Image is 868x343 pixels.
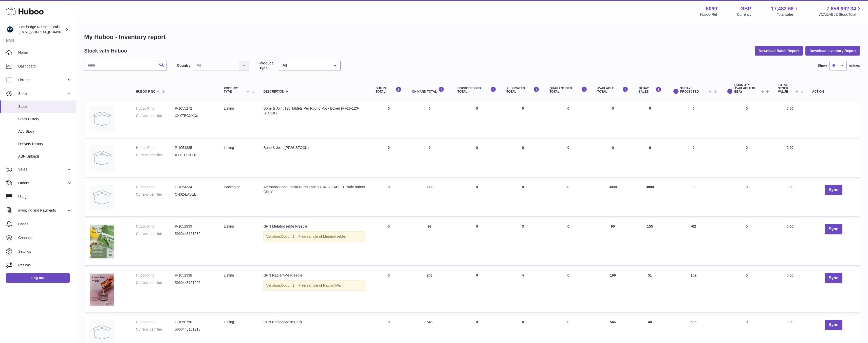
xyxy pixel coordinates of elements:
[567,224,569,228] span: 0
[771,5,799,17] a: 17,483.66 Total sales
[175,145,214,150] dd: P-1054385
[825,185,842,195] button: Sync
[175,320,214,324] dd: P-1050750
[812,90,855,93] div: Action
[18,104,72,109] span: Stock
[567,273,569,277] span: 0
[136,185,175,190] dt: Huboo P no
[136,280,175,285] dt: Current identifier
[136,231,175,236] dt: Current identifier
[501,140,544,177] td: 0
[136,192,175,197] dt: Current identifier
[407,101,452,138] td: 0
[18,78,67,82] span: Listings
[136,273,175,278] dt: Huboo P no
[633,219,666,265] td: 155
[667,101,721,138] td: 0
[706,5,717,12] strong: 6099
[224,273,234,277] span: listing
[825,320,842,330] button: Sync
[501,101,544,138] td: 0
[700,12,717,17] div: Huboo Ref
[592,180,634,216] td: 3000
[175,106,214,111] dd: P-1055272
[18,235,72,240] span: Channels
[633,101,666,138] td: 0
[376,87,402,93] div: DUE IN TOTAL
[506,87,539,93] div: ALLOCATED Total
[849,63,860,68] span: entries
[825,273,842,283] button: Sync
[18,91,67,96] span: Stock
[721,101,773,138] td: 0
[263,273,365,278] div: GPN RadiantMe Freebie
[175,231,214,236] dd: 5060448161232
[826,5,856,12] span: 7,656,992.34
[407,180,452,216] td: 3000
[18,142,72,146] span: Delivery History
[786,224,793,228] span: 0.00
[18,249,72,254] span: Settings
[786,146,793,150] span: 0.00
[136,224,175,229] dt: Huboo P no
[501,180,544,216] td: 0
[19,30,75,34] span: [EMAIL_ADDRESS][DOMAIN_NAME]
[263,320,365,324] div: GPN RadiantMe In Pack
[592,219,634,265] td: 90
[777,12,799,17] span: Total sales
[224,87,245,93] span: Product Type
[89,224,115,259] img: product image
[224,320,234,324] span: listing
[281,234,346,238] span: Option 1 = Free sample of MetaboliseMe;
[224,106,234,110] span: listing
[84,47,127,54] h2: Stock with Huboo
[18,64,72,69] span: Dashboard
[175,273,214,278] dd: P-1052938
[737,12,751,17] div: Currency
[18,208,67,213] span: Invoicing and Payments
[281,63,330,68] span: All
[263,231,365,242] div: Variation:
[263,224,365,229] div: GPN MetaboliseMe Freebie
[567,320,569,324] span: 0
[18,222,72,227] span: Cases
[175,153,214,158] dd: XXXTBCXXX
[592,140,634,177] td: 0
[371,140,407,177] td: 0
[136,106,175,111] dt: Huboo P no
[136,153,175,158] dt: Current identifier
[786,320,793,324] span: 0.00
[819,5,862,17] a: 7,656,992.34 AVAILABLE Stock Total
[501,268,544,312] td: 4
[592,268,634,312] td: 199
[407,219,452,265] td: 93
[412,87,447,93] div: ON HAND Total
[371,268,407,312] td: 0
[457,87,496,93] div: UNPROCESSED Total
[819,12,862,17] span: AVAILABLE Stock Total
[260,61,276,71] label: Product Type
[136,320,175,324] dt: Huboo P no
[407,140,452,177] td: 0
[18,194,72,199] span: Usage
[19,25,64,34] div: Cambridge Nutraceuticals Ltd
[263,90,284,93] span: Description
[6,273,70,282] a: Log out
[136,113,175,118] dt: Current identifier
[89,145,115,171] img: product image
[721,180,773,216] td: 0
[89,273,115,306] img: product image
[175,185,214,190] dd: P-1054334
[136,145,175,150] dt: Huboo P no
[734,83,760,94] span: Quantity Available in eBay
[638,87,661,93] div: 30 DAY SALES
[281,283,341,287] span: Option 1 = Free sample of RadiantMe;
[567,106,569,110] span: 0
[740,5,751,12] strong: GBP
[6,26,14,33] img: huboo@camnutra.com
[597,87,629,93] div: AVAILABLE Total
[177,63,191,68] label: Country
[84,33,860,41] h1: My Huboo - Inventory report
[667,140,721,177] td: 0
[175,224,214,229] dd: P-1052939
